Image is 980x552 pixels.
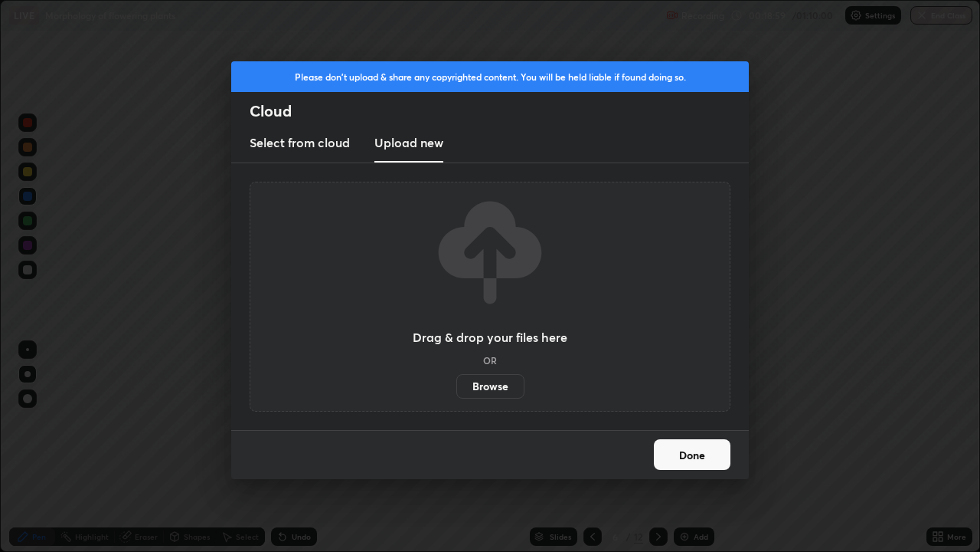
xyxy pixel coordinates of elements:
[483,356,497,365] h5: OR
[374,133,443,152] h3: Upload new
[231,61,749,92] div: Please don't upload & share any copyrighted content. You will be held liable if found doing so.
[250,133,350,152] h3: Select from cloud
[654,439,730,470] button: Done
[413,331,567,343] h3: Drag & drop your files here
[250,101,749,121] h2: Cloud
